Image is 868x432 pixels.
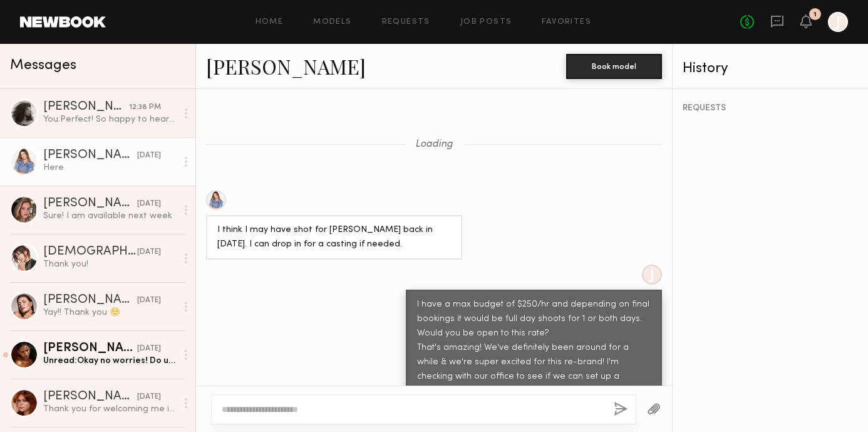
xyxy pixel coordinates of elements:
[417,298,651,413] div: I have a max budget of $250/hr and depending on final bookings it would be full day shoots for 1 ...
[43,162,177,174] div: Here
[43,403,177,415] div: Thank you for welcoming me in [DATE]! I hope to hear from you soon 💞
[683,61,858,76] div: History
[137,343,161,355] div: [DATE]
[129,102,161,113] div: 12:38 PM
[217,223,451,252] div: I think I may have shot for [PERSON_NAME] back in [DATE]. I can drop in for a casting if needed.
[43,342,137,355] div: [PERSON_NAME]
[43,307,177,319] div: Yay!! Thank you ☺️
[137,295,161,307] div: [DATE]
[137,391,161,403] div: [DATE]
[10,58,76,73] span: Messages
[313,18,351,26] a: Models
[43,210,177,222] div: Sure! I am available next week
[566,54,662,79] button: Book model
[256,18,284,26] a: Home
[43,149,137,162] div: [PERSON_NAME]
[43,198,137,210] div: [PERSON_NAME]
[43,391,137,403] div: [PERSON_NAME]
[828,12,848,32] a: J
[137,150,161,162] div: [DATE]
[43,101,129,113] div: [PERSON_NAME]
[43,294,137,307] div: [PERSON_NAME]
[415,139,453,150] span: Loading
[43,355,177,367] div: Unread: Okay no worries! Do u have any possible dates?
[137,198,161,210] div: [DATE]
[206,53,366,80] a: [PERSON_NAME]
[43,113,177,125] div: You: Perfect! So happy to hear everything went great! We've moved the shoot to give us a bit more...
[814,11,817,18] div: 1
[43,246,137,258] div: [DEMOGRAPHIC_DATA][PERSON_NAME]
[382,18,430,26] a: Requests
[137,246,161,258] div: [DATE]
[566,60,662,71] a: Book model
[542,18,591,26] a: Favorites
[460,18,512,26] a: Job Posts
[43,258,177,270] div: Thank you!
[683,104,858,113] div: REQUESTS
